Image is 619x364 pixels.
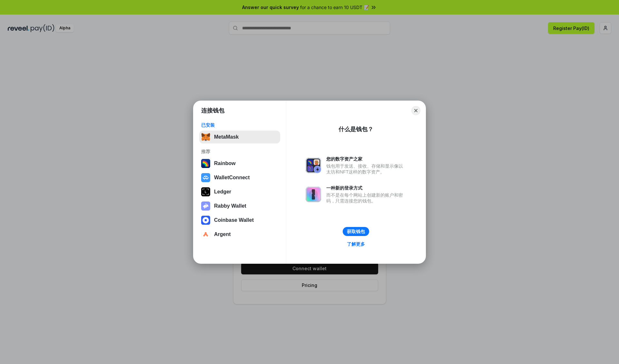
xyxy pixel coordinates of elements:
[201,159,210,168] img: svg+xml,%3Csvg%20width%3D%22120%22%20height%3D%22120%22%20viewBox%3D%220%200%20120%20120%22%20fil...
[201,202,210,211] img: svg+xml,%3Csvg%20xmlns%3D%22http%3A%2F%2Fwww.w3.org%2F2000%2Fsvg%22%20fill%3D%22none%22%20viewBox...
[214,231,231,237] div: Argent
[201,187,210,196] img: svg+xml,%3Csvg%20xmlns%3D%22http%3A%2F%2Fwww.w3.org%2F2000%2Fsvg%22%20width%3D%2228%22%20height%3...
[326,185,406,191] div: 一种新的登录方式
[199,131,280,143] button: MetaMask
[347,241,365,247] div: 了解更多
[201,230,210,239] img: svg+xml,%3Csvg%20width%3D%2228%22%20height%3D%2228%22%20viewBox%3D%220%200%2028%2028%22%20fill%3D...
[214,189,231,195] div: Ledger
[201,122,278,128] div: 已安装
[199,214,280,227] button: Coinbase Wallet
[343,240,369,248] a: 了解更多
[347,229,365,234] div: 获取钱包
[201,173,210,182] img: svg+xml,%3Csvg%20width%3D%2228%22%20height%3D%2228%22%20viewBox%3D%220%200%2028%2028%22%20fill%3D...
[214,175,250,181] div: WalletConnect
[199,157,280,170] button: Rainbow
[326,156,406,162] div: 您的数字资产之家
[306,158,321,173] img: svg+xml,%3Csvg%20xmlns%3D%22http%3A%2F%2Fwww.w3.org%2F2000%2Fsvg%22%20fill%3D%22none%22%20viewBox...
[411,106,420,115] button: Close
[326,192,406,204] div: 而不是在每个网站上创建新的账户和密码，只需连接您的钱包。
[214,217,254,223] div: Coinbase Wallet
[214,161,236,166] div: Rainbow
[339,125,373,133] div: 什么是钱包？
[214,203,246,209] div: Rabby Wallet
[343,227,369,236] button: 获取钱包
[199,200,280,212] button: Rabby Wallet
[306,187,321,202] img: svg+xml,%3Csvg%20xmlns%3D%22http%3A%2F%2Fwww.w3.org%2F2000%2Fsvg%22%20fill%3D%22none%22%20viewBox...
[214,134,239,140] div: MetaMask
[199,185,280,198] button: Ledger
[201,149,278,154] div: 推荐
[201,133,210,142] img: svg+xml,%3Csvg%20fill%3D%22none%22%20height%3D%2233%22%20viewBox%3D%220%200%2035%2033%22%20width%...
[326,163,406,175] div: 钱包用于发送、接收、存储和显示像以太坊和NFT这样的数字资产。
[201,216,210,225] img: svg+xml,%3Csvg%20width%3D%2228%22%20height%3D%2228%22%20viewBox%3D%220%200%2028%2028%22%20fill%3D...
[199,228,280,241] button: Argent
[201,107,224,114] h1: 连接钱包
[199,171,280,184] button: WalletConnect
